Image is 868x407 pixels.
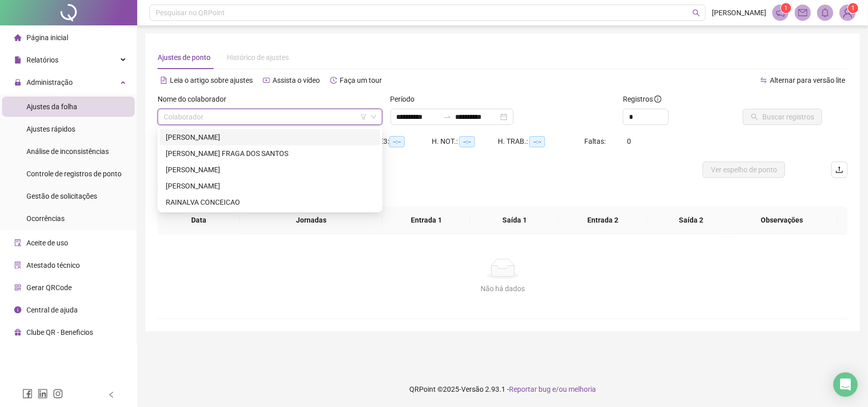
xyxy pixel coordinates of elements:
sup: Atualize o seu contato no menu Meus Dados [848,3,858,13]
span: Ajustes de ponto [158,53,211,61]
span: Versão [461,385,484,393]
span: audit [14,239,21,246]
span: --:-- [389,136,405,147]
span: Assista o vídeo [273,76,320,84]
th: Saída 1 [470,206,559,234]
span: down [371,114,377,120]
span: Ocorrências [26,214,65,223]
span: Gestão de solicitações [26,192,97,200]
span: Reportar bug e/ou melhoria [509,385,596,393]
th: Entrada 1 [382,206,471,234]
div: Open Intercom Messenger [833,372,858,397]
div: MARCIA GOMES MAIA DOS SANTOS FERREIRA [160,178,380,194]
button: Ver espelho de ponto [703,162,785,178]
th: Saída 2 [647,206,736,234]
span: --:-- [529,136,545,147]
th: Entrada 2 [559,206,647,234]
span: [PERSON_NAME] [712,7,766,18]
span: Ajustes da folha [26,103,77,111]
div: ADRIANA DA SILVA LOPES NEVES [160,129,380,145]
th: Jornadas [240,206,382,234]
span: Faça um tour [340,76,382,84]
span: Página inicial [26,34,68,42]
span: file-text [160,77,167,84]
span: Gerar QRCode [26,284,72,292]
span: notification [776,8,785,17]
span: filter [361,114,367,120]
div: Não há dados [170,283,836,294]
span: Administração [26,78,73,86]
div: H. NOT.: [432,136,498,147]
span: 1 [852,5,855,12]
span: home [14,34,21,41]
span: upload [835,166,844,174]
span: Registros [623,93,662,105]
span: Observações [734,214,830,226]
span: Leia o artigo sobre ajustes [170,76,253,84]
span: Análise de inconsistências [26,147,109,155]
span: Aceite de uso [26,239,68,247]
div: [PERSON_NAME] FRAGA DOS SANTOS [166,148,374,159]
span: swap [760,77,767,84]
span: facebook [22,389,33,399]
span: Controle de registros de ponto [26,170,122,178]
span: to [443,113,452,121]
span: info-circle [654,96,662,103]
div: H. TRAB.: [498,136,584,147]
span: info-circle [14,306,21,314]
span: linkedin [38,389,48,399]
span: left [108,391,115,398]
img: 94783 [840,5,855,20]
span: instagram [53,389,63,399]
span: mail [798,8,807,17]
div: HE 3: [374,136,432,147]
div: [PERSON_NAME] [166,180,374,192]
div: [PERSON_NAME] [166,132,374,143]
div: BARBARA CREUZA FRAGA DOS SANTOS [160,145,380,162]
div: RAINALVA CONCEICAO [166,197,374,208]
th: Data [158,206,240,234]
sup: 1 [781,3,791,13]
span: Atestado técnico [26,261,80,269]
span: Faltas: [584,137,607,145]
span: search [693,9,700,17]
div: RAINALVA CONCEICAO [160,194,380,210]
div: ISABELA DE ANDRADE SILVA [160,162,380,178]
span: youtube [263,77,270,84]
span: Central de ajuda [26,306,78,314]
span: solution [14,262,21,269]
span: 0 [627,137,632,145]
label: Período [391,93,422,105]
span: bell [821,8,830,17]
span: swap-right [443,113,452,121]
span: history [330,77,337,84]
span: 1 [785,5,788,12]
div: [PERSON_NAME] [166,164,374,175]
span: file [14,56,21,64]
th: Observações [726,206,838,234]
footer: QRPoint © 2025 - 2.93.1 - [137,371,868,407]
label: Nome do colaborador [158,93,233,105]
span: gift [14,329,21,336]
span: Relatórios [26,56,58,64]
span: Clube QR - Beneficios [26,328,93,336]
span: Ajustes rápidos [26,125,75,133]
button: Buscar registros [743,109,822,125]
span: Alternar para versão lite [770,76,845,84]
span: lock [14,79,21,86]
span: Histórico de ajustes [227,53,289,61]
span: qrcode [14,284,21,291]
span: --:-- [459,136,475,147]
